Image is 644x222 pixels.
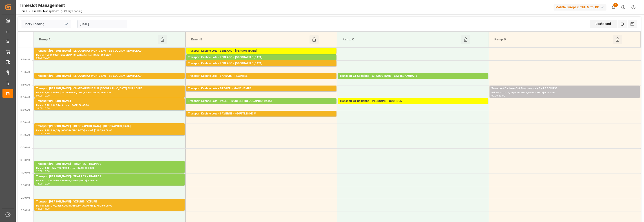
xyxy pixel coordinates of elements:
span: 8:30 AM [21,58,30,61]
div: Transport Kuehne Lots - LANDOIS - PLAINTEL [188,74,335,78]
span: 2:00 PM [21,197,30,199]
div: Pallets: 1,TU: 374,City: [GEOGRAPHIC_DATA],Arrival: [DATE] 00:00:00 [36,204,183,208]
div: Transport Kuehne Lots - LEBLANC - [PERSON_NAME] [188,49,335,53]
div: Transport GT Solutions - GT SOLUTIONS - CASTELNAUDARY [340,74,487,78]
div: Transport [PERSON_NAME] - LE COUDRAY MONTCEAU - LE COUDRAY MONTCEAU [36,49,183,53]
span: 10:00 AM [20,96,30,99]
span: 1:30 PM [21,184,30,187]
div: - [43,95,43,97]
div: Timeslot Management [20,2,82,9]
div: 13:00 [36,183,43,185]
span: 11:00 AM [20,121,30,124]
div: - [43,170,43,172]
div: - [498,95,499,97]
span: 1:00 PM [21,171,30,174]
div: Pallets: ,TU: 514,City: [GEOGRAPHIC_DATA],Arrival: [DATE] 00:00:00 [340,103,487,107]
div: Pallets: ,TU: 472,City: [GEOGRAPHIC_DATA],Arrival: [DATE] 00:00:00 [188,66,335,70]
div: - [43,208,43,210]
div: Transport [PERSON_NAME] - TRAPPES - TRAPPES [36,162,183,166]
div: Pallets: 11,TU: 7,City: LABOURSE,Arrival: [DATE] 00:00:00 [491,91,638,95]
div: Ramp A [37,35,158,44]
div: 10:00 [43,95,50,97]
div: Ramp B [189,35,310,44]
a: Home [20,10,27,13]
span: 10:30 AM [20,109,30,111]
span: 4 [613,3,618,7]
button: Melitta Europa GmbH & Co. KG [554,3,608,11]
div: - [43,57,43,59]
div: Transport [PERSON_NAME] - [GEOGRAPHIC_DATA] - [GEOGRAPHIC_DATA] [36,124,183,129]
span: 12:00 PM [20,146,30,149]
button: show 4 new notifications [608,2,618,12]
div: 09:30 [491,95,498,97]
div: - [43,132,43,134]
div: - [43,107,43,109]
div: Transport Kuehne Lots - BREGER - MAUCHAMPS [188,86,335,91]
div: Pallets: 3,TU: ,City: [GEOGRAPHIC_DATA],Arrival: [DATE] 00:00:00 [188,103,335,107]
div: Transport Dachser Cof Foodservice - ? - LABOURSE [491,86,638,91]
div: Transport [PERSON_NAME] - YZEURE - YZEURE [36,200,183,204]
span: 12:30 PM [20,159,30,161]
div: 13:00 [43,170,50,172]
div: 12:30 [36,170,43,172]
div: Pallets: ,TU: 84,City: ~[GEOGRAPHIC_DATA],Arrival: [DATE] 00:00:00 [188,116,335,120]
div: 10:00 [499,95,505,97]
div: Pallets: 2,TU: 170,City: [GEOGRAPHIC_DATA],Arrival: [DATE] 00:00:00 [340,78,487,82]
div: Ramp C [341,35,461,44]
span: 2:30 PM [21,209,30,212]
div: 14:30 [43,208,50,210]
button: open menu [63,21,69,28]
div: Ramp D [493,35,613,44]
span: 11:30 AM [20,134,30,136]
a: Timeslot Management [32,10,59,13]
div: Pallets: 1,TU: 12,City: [GEOGRAPHIC_DATA],Arrival: [DATE] 00:00:00 [36,91,183,95]
div: - [43,183,43,185]
div: Pallets: 4,TU: ,City: TRAPPES,Arrival: [DATE] 00:00:00 [36,166,183,170]
span: 9:00 AM [21,71,30,73]
div: Melitta Europa GmbH & Co. KG [554,4,606,11]
div: 08:00 [36,57,43,59]
div: Pallets: 4,TU: 128,City: [GEOGRAPHIC_DATA],Arrival: [DATE] 00:00:00 [188,53,335,57]
div: 13:30 [43,183,50,185]
input: Type to search/select [21,20,71,28]
div: Pallets: ,TU: 60,City: [GEOGRAPHIC_DATA],Arrival: [DATE] 00:00:00 [36,78,183,82]
input: DD-MM-YYYY [77,20,127,28]
div: Transport [PERSON_NAME] - LE COUDRAY MONTCEAU - LE COUDRAY MONTCEAU [36,74,183,78]
div: Transport [PERSON_NAME] - CHATEAUNEUF SUR [GEOGRAPHIC_DATA] SUR LOIRE [36,86,183,91]
div: Transport Kuehne Lots - LEBLANC - [GEOGRAPHIC_DATA] [188,61,335,66]
div: Transport Kuehne Lots - SAVERNE - ~DUTTLENHEIM [188,112,335,116]
span: 9:30 AM [21,84,30,86]
div: 09:30 [36,95,43,97]
div: Transport [PERSON_NAME] - [36,99,183,103]
div: Pallets: 5,TU: 121,City: [GEOGRAPHIC_DATA],Arrival: [DATE] 00:00:00 [188,60,335,64]
button: Help Center [618,2,629,12]
div: Pallets: 4,TU: 234,City: [GEOGRAPHIC_DATA],Arrival: [DATE] 00:00:00 [36,129,183,132]
div: Pallets: 4,TU: 82,City: [GEOGRAPHIC_DATA],Arrival: [DATE] 00:00:00 [188,91,335,95]
div: 10:00 [36,107,43,109]
div: Transport Kuehne Lots - LEBLANC - [GEOGRAPHIC_DATA] [188,55,335,60]
div: Pallets: ,TU: 131,City: TRAPPES,Arrival: [DATE] 00:00:00 [36,179,183,183]
div: Transport Kuehne Lots - PARET - ROULLET-[GEOGRAPHIC_DATA] [188,99,335,103]
div: Transport GT Solutions - PERSONNE - COURNON [340,99,487,103]
div: Transport [PERSON_NAME] - TRAPPES - TRAPPES [36,174,183,179]
div: 11:30 [43,132,50,134]
div: 08:30 [43,57,50,59]
div: Dashboard [590,20,617,28]
div: Pallets: 3,TU: 217,City: [GEOGRAPHIC_DATA],Arrival: [DATE] 00:00:00 [188,78,335,82]
div: Pallets: 3,TU: 164,City: ,Arrival: [DATE] 00:00:00 [36,103,183,107]
div: 11:00 [36,132,43,134]
div: 10:30 [43,107,50,109]
div: Pallets: ,TU: 110,City: [GEOGRAPHIC_DATA],Arrival: [DATE] 00:00:00 [36,53,183,57]
div: 14:00 [36,208,43,210]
